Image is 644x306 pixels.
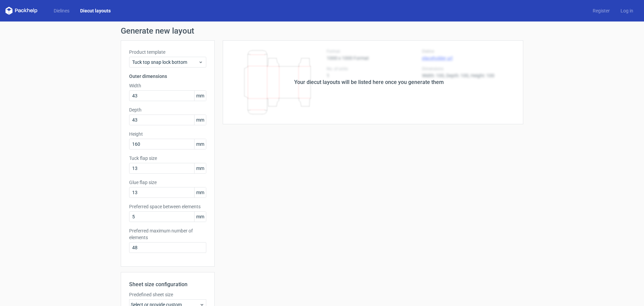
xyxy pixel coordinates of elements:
label: Glue flap size [129,179,206,186]
label: Preferred space between elements [129,203,206,210]
a: Log in [615,7,639,14]
h2: Sheet size configuration [129,280,206,289]
span: mm [194,212,206,222]
label: Preferred maximum number of elements [129,227,206,241]
a: Diecut layouts [75,7,116,14]
span: mm [194,163,206,173]
a: Register [587,7,615,14]
label: Depth [129,106,206,113]
span: mm [194,115,206,125]
span: mm [194,91,206,101]
label: Predefined sheet size [129,291,206,298]
label: Tuck flap size [129,155,206,162]
span: Tuck top snap lock bottom [132,59,198,65]
a: Dielines [48,7,75,14]
div: Your diecut layouts will be listed here once you generate them [294,78,444,86]
label: Width [129,82,206,89]
label: Product template [129,49,206,55]
span: mm [194,187,206,198]
label: Height [129,131,206,137]
h3: Outer dimensions [129,73,206,80]
span: mm [194,139,206,149]
h1: Generate new layout [121,27,523,35]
